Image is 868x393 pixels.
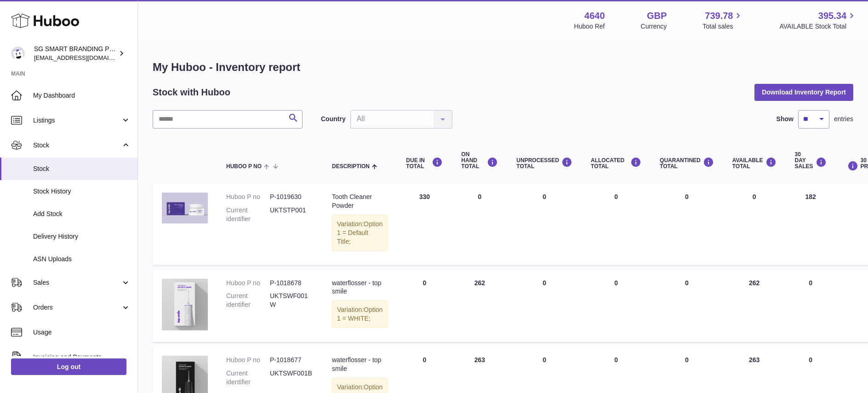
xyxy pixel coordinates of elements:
button: Download Inventory Report [754,84,853,100]
div: UNPROCESSED Total [516,157,572,170]
a: 395.34 AVAILABLE Stock Total [779,10,857,31]
a: 739.78 Total sales [702,10,743,31]
h1: My Huboo - Inventory report [153,60,853,75]
span: Listings [33,116,121,125]
td: 0 [582,270,651,342]
div: Variation: [332,215,388,251]
div: QUARANTINED Total [660,157,714,170]
span: 0 [685,193,689,200]
span: Delivery History [33,232,131,241]
span: 0 [685,279,689,287]
strong: 4640 [584,10,605,22]
span: [EMAIL_ADDRESS][DOMAIN_NAME] [34,54,135,61]
dt: Current identifier [226,206,270,223]
label: Show [777,115,794,123]
td: 0 [507,183,582,264]
span: Orders [33,303,121,312]
dd: P-1019630 [270,193,314,201]
dd: UKTSWF001W [270,292,314,309]
label: Country [321,115,346,123]
td: 0 [723,183,786,264]
span: Description [332,164,370,170]
span: Total sales [702,22,743,31]
span: Usage [33,328,131,337]
div: ALLOCATED Total [591,157,641,170]
div: DUE IN TOTAL [406,157,443,170]
img: uktopsmileshipping@gmail.com [11,47,25,60]
dt: Current identifier [226,369,270,387]
a: Log out [11,358,126,375]
dt: Current identifier [226,292,270,309]
div: waterflosser - top smile [332,279,388,296]
span: Stock History [33,187,131,196]
div: ON HAND Total [461,152,498,170]
dd: P-1018678 [270,279,314,287]
span: Stock [33,164,131,173]
td: 182 [786,183,836,264]
div: 30 DAY SALES [795,152,827,170]
td: 330 [397,183,452,264]
span: AVAILABLE Stock Total [779,22,857,31]
span: ASN Uploads [33,255,131,264]
span: Invoicing and Payments [33,353,121,362]
span: My Dashboard [33,91,131,100]
span: entries [834,115,853,123]
span: Huboo P no [226,164,262,170]
div: Tooth Cleaner Powder [332,193,388,210]
div: AVAILABLE Total [732,157,777,170]
td: 0 [452,183,507,264]
td: 0 [507,270,582,342]
td: 0 [582,183,651,264]
td: 262 [452,270,507,342]
dd: UKTSTP001 [270,206,314,223]
td: 262 [723,270,786,342]
span: Stock [33,141,121,150]
div: Variation: [332,300,388,328]
dd: UKTSWF001B [270,369,314,387]
dd: P-1018677 [270,356,314,364]
span: Option 1 = Default Title; [337,220,383,245]
td: 0 [397,270,452,342]
div: waterflosser - top smile [332,356,388,373]
div: SG SMART BRANDING PTE. LTD. [34,45,117,62]
span: Add Stock [33,210,131,218]
div: Huboo Ref [574,22,605,31]
span: 0 [685,356,689,364]
img: product image [162,193,208,223]
strong: GBP [647,10,667,22]
span: 739.78 [705,10,733,22]
img: product image [162,279,208,330]
dt: Huboo P no [226,193,270,201]
td: 0 [786,270,836,342]
span: 395.34 [818,10,846,22]
h2: Stock with Huboo [153,86,230,99]
dt: Huboo P no [226,356,270,364]
dt: Huboo P no [226,279,270,287]
span: Sales [33,278,121,287]
div: Currency [641,22,667,31]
